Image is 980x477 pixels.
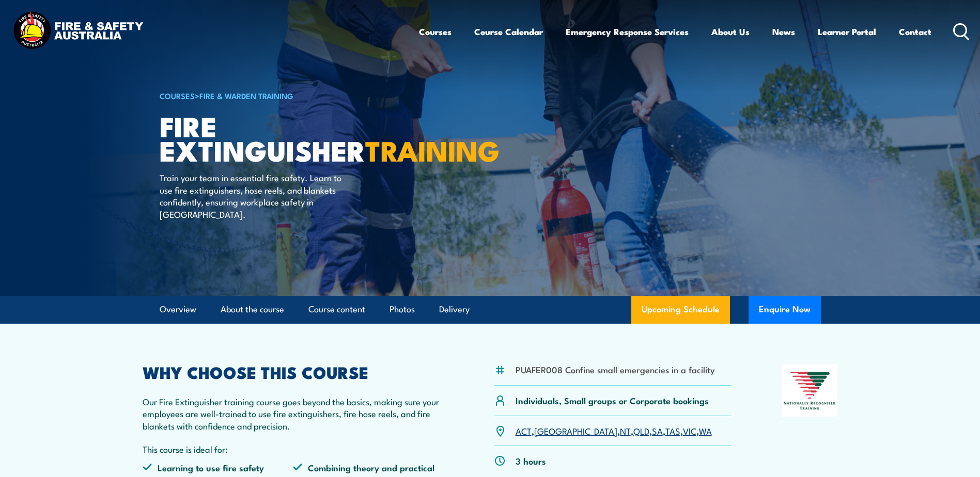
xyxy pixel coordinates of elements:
[665,424,680,437] a: TAS
[652,424,663,437] a: SA
[566,18,689,45] a: Emergency Response Services
[199,90,293,101] a: Fire & Warden Training
[308,296,365,323] a: Course content
[419,18,452,45] a: Courses
[749,296,821,324] button: Enquire Now
[772,18,795,45] a: News
[160,114,415,162] h1: Fire Extinguisher
[365,128,500,171] strong: TRAINING
[818,18,876,45] a: Learner Portal
[711,18,750,45] a: About Us
[516,425,712,437] p: , , , , , , ,
[143,443,444,455] p: This course is ideal for:
[534,424,617,437] a: [GEOGRAPHIC_DATA]
[160,171,348,220] p: Train your team in essential fire safety. Learn to use fire extinguishers, hose reels, and blanke...
[160,90,195,101] a: COURSES
[390,296,415,323] a: Photos
[620,424,631,437] a: NT
[633,424,649,437] a: QLD
[143,364,444,379] h2: WHY CHOOSE THIS COURSE
[782,364,838,417] img: Nationally Recognised Training logo.
[516,455,546,467] p: 3 hours
[516,394,709,406] p: Individuals, Small groups or Corporate bookings
[439,296,470,323] a: Delivery
[899,18,931,45] a: Contact
[631,296,730,324] a: Upcoming Schedule
[221,296,284,323] a: About the course
[160,89,415,102] h6: >
[474,18,543,45] a: Course Calendar
[516,363,715,375] li: PUAFER008 Confine small emergencies in a facility
[699,424,712,437] a: WA
[143,395,444,432] p: Our Fire Extinguisher training course goes beyond the basics, making sure your employees are well...
[160,296,196,323] a: Overview
[683,424,696,437] a: VIC
[516,424,532,437] a: ACT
